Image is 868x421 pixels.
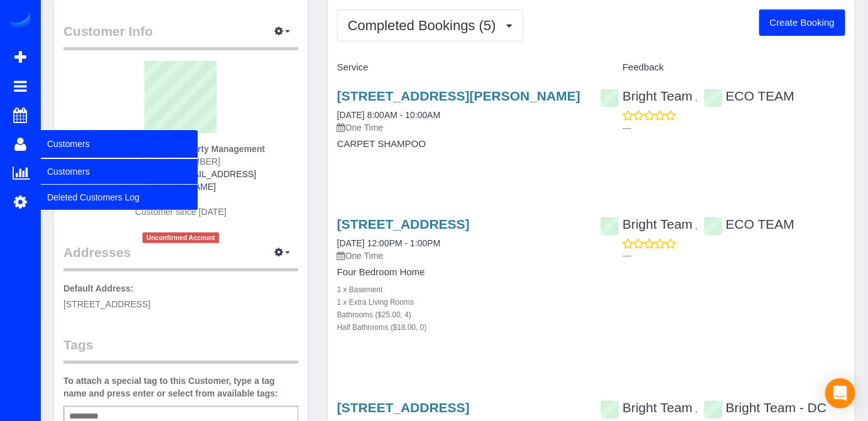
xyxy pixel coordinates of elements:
a: [STREET_ADDRESS] [337,217,470,231]
label: Default Address: [63,282,134,295]
span: , [695,221,698,231]
h4: Four Bedroom Home [337,267,582,278]
img: Automaid Logo [8,13,33,30]
span: Unconfirmed Account [143,232,219,243]
label: To attach a special tag to this Customer, type a tag name and press enter or select from availabl... [63,375,298,400]
button: Create Booking [759,9,845,36]
legend: Customer Info [63,22,298,50]
small: Bathrooms ($25.00, 4) [337,310,411,319]
p: --- [622,249,845,262]
a: ECO TEAM [704,217,795,231]
small: Half Bathrooms ($18.00, 0) [337,323,427,332]
a: [STREET_ADDRESS] [337,400,470,415]
small: 1 x Extra Living Rooms [337,298,414,307]
span: Customer since [DATE] [135,207,226,217]
a: Deleted Customers Log [41,185,198,210]
span: , [695,92,698,102]
legend: Tags [63,336,298,364]
span: Customers [41,129,198,158]
a: [DATE] 8:00AM - 10:00AM [337,110,441,120]
span: Completed Bookings (5) [348,18,502,33]
a: [STREET_ADDRESS][PERSON_NAME] [337,89,580,103]
button: Completed Bookings (5) [337,9,523,41]
span: [STREET_ADDRESS] [63,299,150,309]
a: [DATE] 12:00PM - 1:00PM [337,238,441,248]
h4: CARPET SHAMPOO [337,139,582,150]
a: Customers [41,159,198,184]
a: Bright Team [600,89,693,103]
h4: Feedback [600,62,845,73]
div: Open Intercom Messenger [825,378,855,408]
p: One Time [337,121,582,134]
h4: Service [337,62,582,73]
span: , [695,404,698,414]
a: Bright Team [600,217,693,231]
p: One Time [337,249,582,262]
ul: Customers [41,158,198,210]
a: ECO TEAM [704,89,795,103]
a: Bright Team [600,400,693,415]
a: Bright Team - DC [704,400,827,415]
small: 1 x Basement [337,285,383,294]
p: --- [622,122,845,134]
